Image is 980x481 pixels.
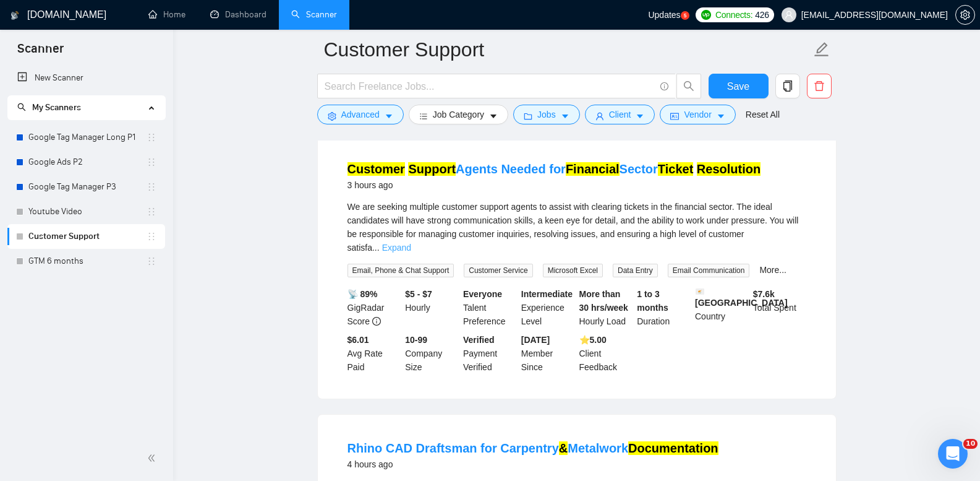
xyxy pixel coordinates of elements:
b: More than 30 hrs/week [579,289,628,313]
input: Scanner name... [324,34,811,65]
button: settingAdvancedcaret-down [317,105,404,124]
a: Google Ads P2 [28,150,147,175]
b: Intermediate [521,289,573,299]
span: info-circle [660,82,668,90]
b: 10-99 [405,335,427,345]
div: Avg Rate Paid [345,333,403,374]
a: Youtube Video [28,199,147,224]
a: 5 [681,11,689,20]
span: caret-down [636,111,644,121]
span: delete [807,80,831,92]
button: setting [955,5,975,25]
button: search [676,74,701,98]
span: Vendor [684,108,711,121]
a: Google Tag Manager Long P1 [28,125,147,150]
span: Advanced [341,108,380,121]
a: Google Tag Manager P3 [28,175,147,199]
span: user [785,11,793,19]
mark: Documentation [628,441,718,455]
b: 1 to 3 months [637,289,668,313]
div: 3 hours ago [347,178,761,193]
span: ... [372,243,380,253]
span: search [677,80,701,92]
span: Updates [648,10,680,20]
li: New Scanner [7,66,165,90]
span: Email, Phone & Chat Support [347,264,454,277]
button: idcardVendorcaret-down [660,105,735,124]
span: edit [814,41,830,58]
li: Google Tag Manager P3 [7,175,165,199]
b: [DATE] [521,335,550,345]
span: setting [956,10,974,20]
span: Scanner [7,40,74,66]
span: 10 [963,439,978,449]
div: GigRadar Score [345,287,403,328]
span: 426 [755,8,769,22]
div: Duration [634,287,692,328]
a: searchScanner [291,9,337,20]
a: Expand [382,243,411,253]
a: GTM 6 months [28,249,147,274]
span: holder [147,157,156,167]
div: Company Size [403,333,461,374]
span: caret-down [489,111,498,121]
span: Client [609,108,631,121]
span: search [17,103,26,111]
a: Reset All [746,108,780,121]
span: Job Category [433,108,484,121]
span: Microsoft Excel [543,264,603,277]
li: GTM 6 months [7,249,165,274]
b: ⭐️ 5.00 [579,335,607,345]
span: My Scanners [17,102,81,113]
span: My Scanners [32,102,81,113]
button: barsJob Categorycaret-down [409,105,508,124]
span: holder [147,132,156,142]
b: $ 7.6k [753,289,775,299]
span: Connects: [715,8,752,22]
li: Customer Support [7,224,165,249]
span: holder [147,207,156,217]
span: Customer Service [464,264,532,277]
a: setting [955,10,975,20]
div: Hourly Load [577,287,635,328]
a: Customer Support [28,224,147,249]
iframe: Intercom live chat [938,439,968,469]
span: Save [727,79,749,94]
b: [GEOGRAPHIC_DATA] [695,287,788,308]
a: New Scanner [17,66,155,90]
input: Search Freelance Jobs... [325,79,655,94]
span: Jobs [537,108,556,121]
span: folder [524,111,532,121]
mark: Resolution [697,162,761,176]
button: userClientcaret-down [585,105,655,124]
span: copy [776,80,799,92]
li: Google Ads P2 [7,150,165,175]
span: caret-down [717,111,725,121]
a: homeHome [148,9,185,20]
span: setting [328,111,336,121]
div: Hourly [403,287,461,328]
div: Country [692,287,751,328]
span: Email Communication [668,264,750,277]
li: Google Tag Manager Long P1 [7,125,165,150]
mark: & [559,441,568,455]
b: Verified [463,335,495,345]
div: Member Since [519,333,577,374]
div: Experience Level [519,287,577,328]
img: logo [11,6,19,25]
span: holder [147,182,156,192]
button: Save [709,74,769,98]
span: Data Entry [613,264,658,277]
b: $6.01 [347,335,369,345]
span: holder [147,232,156,241]
div: 4 hours ago [347,457,718,472]
span: idcard [670,111,679,121]
mark: Customer [347,162,405,176]
button: copy [775,74,800,98]
a: More... [759,265,786,275]
div: Payment Verified [461,333,519,374]
b: Everyone [463,289,502,299]
b: 📡 89% [347,289,378,299]
mark: Financial [566,162,620,176]
a: dashboardDashboard [210,9,266,20]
